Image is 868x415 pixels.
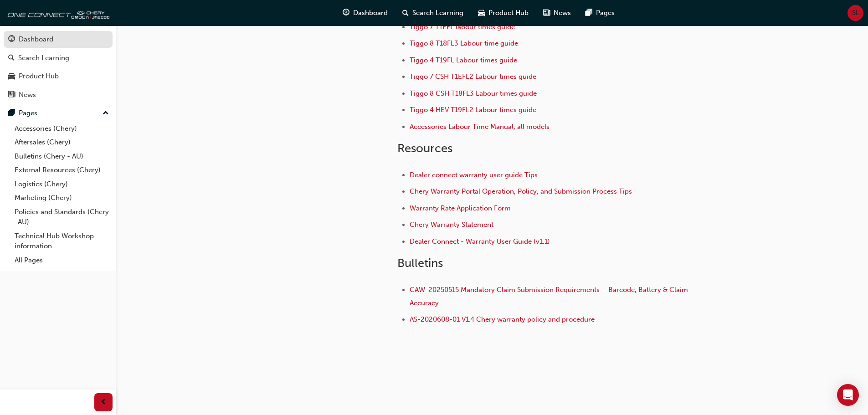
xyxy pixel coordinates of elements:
span: SL [852,8,859,18]
a: Tiggo 7 CSH T1EFL2 Labour times guide [410,72,536,81]
div: Dashboard [19,34,53,45]
button: Pages [4,105,113,122]
button: DashboardSearch LearningProduct HubNews [4,29,113,105]
a: Tiggo 7 T1EFL labour times guide [410,23,515,31]
a: Bulletins (Chery - AU) [11,149,113,164]
button: SL [847,5,863,21]
span: car-icon [8,72,15,81]
a: External Resources (Chery) [11,163,113,177]
a: Accessories (Chery) [11,122,113,136]
span: pages-icon [586,7,592,19]
a: Dashboard [4,31,113,48]
a: Tiggo 4 HEV T19FL2 Labour times guide [410,106,536,114]
a: pages-iconPages [578,4,622,22]
div: News [19,90,36,100]
a: News [4,87,113,103]
span: news-icon [8,91,15,99]
a: Policies and Standards (Chery -AU) [11,205,113,229]
a: AS-2020608-01 V1.4 Chery warranty policy and procedure [410,315,595,323]
a: Logistics (Chery) [11,177,113,191]
span: Dashboard [353,8,388,18]
div: Open Intercom Messenger [837,384,859,406]
span: prev-icon [100,397,107,408]
span: search-icon [8,54,15,62]
a: Dealer connect warranty user guide Tips [410,171,538,179]
span: Bulletins [397,256,443,270]
a: search-iconSearch Learning [395,4,471,22]
span: News [554,8,571,18]
a: Chery Warranty Statement [410,220,493,229]
a: All Pages [11,253,113,267]
a: Technical Hub Workshop information [11,229,113,253]
a: Dealer Connect - Warranty User Guide (v1.1) [410,237,550,246]
span: Search Learning [412,8,463,18]
a: Search Learning [4,50,113,67]
a: Tiggo 8 T18FL3 Labour time guide [410,39,518,47]
span: Pages [596,8,615,18]
a: Tiggo 8 CSH T18FL3 Labour times guide [410,89,537,97]
span: guage-icon [343,7,349,19]
a: Aftersales (Chery) [11,135,113,149]
a: Product Hub [4,68,113,85]
span: Resources [397,141,452,155]
a: Accessories Labour Time Manual, all models [410,123,550,131]
a: Tiggo 4 T19FL Labour times guide [410,56,517,64]
div: Search Learning [18,53,69,63]
span: pages-icon [8,109,15,118]
a: Marketing (Chery) [11,191,113,205]
img: oneconnect [5,4,109,22]
span: news-icon [543,7,550,19]
div: Pages [19,108,37,118]
span: Product Hub [488,8,529,18]
div: Product Hub [19,71,59,82]
span: car-icon [478,7,485,19]
span: guage-icon [8,36,15,44]
span: up-icon [103,108,109,119]
span: search-icon [402,7,409,19]
a: Chery Warranty Portal Operation, Policy, and Submission Process Tips [410,187,632,195]
a: guage-iconDashboard [335,4,395,22]
a: CAW-20250515 Mandatory Claim Submission Requirements – Barcode, Battery & Claim Accuracy [410,286,690,307]
a: car-iconProduct Hub [471,4,536,22]
a: Warranty Rate Application Form [410,204,511,212]
a: news-iconNews [536,4,578,22]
